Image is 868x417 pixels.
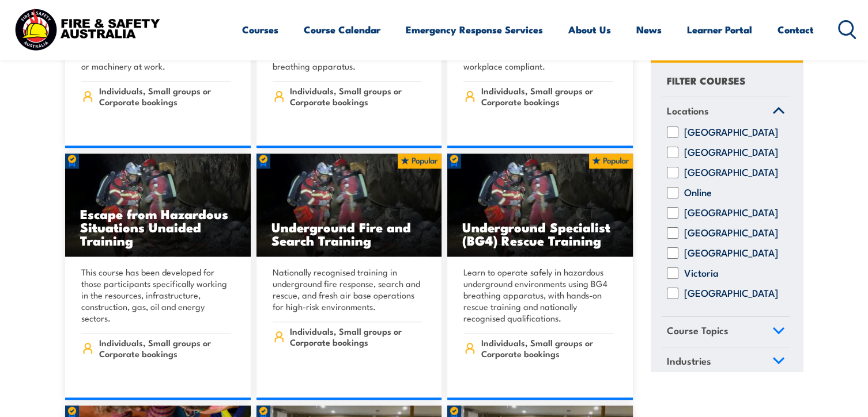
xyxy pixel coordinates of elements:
span: Locations [667,103,709,118]
h4: FILTER COURSES [667,72,745,88]
a: Underground Specialist (BG4) Rescue Training [447,154,633,257]
a: Emergency Response Services [406,14,543,45]
span: Individuals, Small groups or Corporate bookings [481,85,613,107]
label: Victoria [684,268,719,280]
span: Individuals, Small groups or Corporate bookings [481,337,613,359]
label: [GEOGRAPHIC_DATA] [684,228,778,239]
span: Individuals, Small groups or Corporate bookings [99,337,231,359]
a: Course Calendar [304,14,380,45]
a: Courses [242,14,278,45]
h3: Underground Fire and Search Training [271,220,427,247]
a: Escape from Hazardous Situations Unaided Training [65,154,251,257]
a: News [636,14,662,45]
img: Underground mine rescue [65,154,251,257]
a: Locations [662,97,790,127]
a: Underground Fire and Search Training [256,154,442,257]
label: [GEOGRAPHIC_DATA] [684,167,778,179]
a: About Us [568,14,611,45]
label: [GEOGRAPHIC_DATA] [684,248,778,259]
a: Contact [778,14,814,45]
label: [GEOGRAPHIC_DATA] [684,288,778,300]
label: [GEOGRAPHIC_DATA] [684,127,778,139]
span: Individuals, Small groups or Corporate bookings [290,326,422,347]
span: Individuals, Small groups or Corporate bookings [99,85,231,107]
p: This course has been developed for those participants specifically working in the resources, infr... [81,266,231,324]
label: Online [684,188,712,199]
h3: Escape from Hazardous Situations Unaided Training [80,207,236,247]
span: Course Topics [667,323,729,339]
img: Underground mine rescue [256,154,442,257]
a: Learner Portal [687,14,752,45]
a: Industries [662,347,790,377]
label: [GEOGRAPHIC_DATA] [684,208,778,219]
label: [GEOGRAPHIC_DATA] [684,147,778,159]
p: Nationally recognised training in underground fire response, search and rescue, and fresh air bas... [273,266,422,312]
span: Individuals, Small groups or Corporate bookings [290,85,422,107]
a: Course Topics [662,317,790,347]
h3: Underground Specialist (BG4) Rescue Training [462,220,618,247]
span: Industries [667,353,711,369]
img: Underground mine rescue [447,154,633,257]
p: Learn to operate safely in hazardous underground environments using BG4 breathing apparatus, with... [463,266,613,324]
